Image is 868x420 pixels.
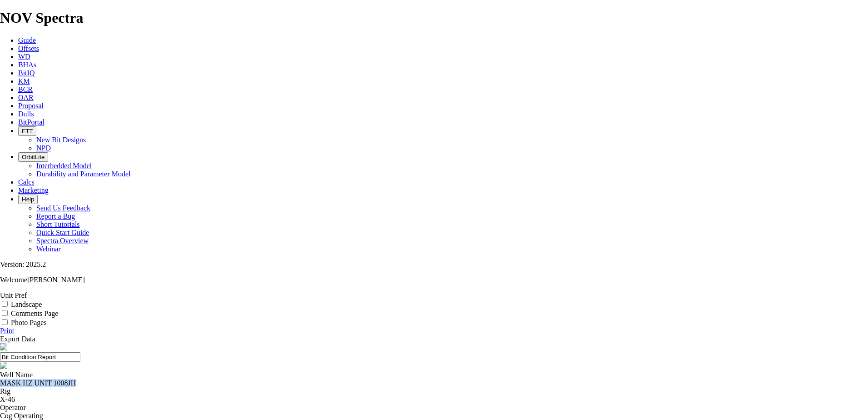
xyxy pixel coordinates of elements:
[11,319,47,326] label: Photo Pages
[18,118,44,126] a: BitPortal
[11,300,42,308] label: Landscape
[36,204,90,212] a: Send Us Feedback
[36,162,92,170] a: Interbedded Model
[18,152,48,162] button: OrbitLite
[36,220,80,228] a: Short Tutorials
[11,310,58,317] label: Comments Page
[18,61,36,69] a: BHAs
[36,229,89,236] a: Quick Start Guide
[27,276,85,284] span: [PERSON_NAME]
[18,77,30,85] a: KM
[18,178,35,186] a: Calcs
[22,128,33,135] span: FTT
[18,110,34,118] a: Dulls
[18,53,30,60] a: WD
[18,126,36,136] button: FTT
[36,144,51,152] a: NPD
[36,212,75,220] a: Report a Bug
[22,154,44,160] span: OrbitLite
[36,245,61,253] a: Webinar
[36,170,131,178] a: Durability and Parameter Model
[18,102,44,110] a: Proposal
[18,195,38,204] button: Help
[18,94,34,101] a: OAR
[36,237,89,245] a: Spectra Overview
[36,136,86,144] a: New Bit Designs
[22,196,34,203] span: Help
[18,85,33,93] a: BCR
[18,186,49,194] a: Marketing
[18,45,39,52] a: Offsets
[18,69,35,77] a: BitIQ
[18,36,36,44] a: Guide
